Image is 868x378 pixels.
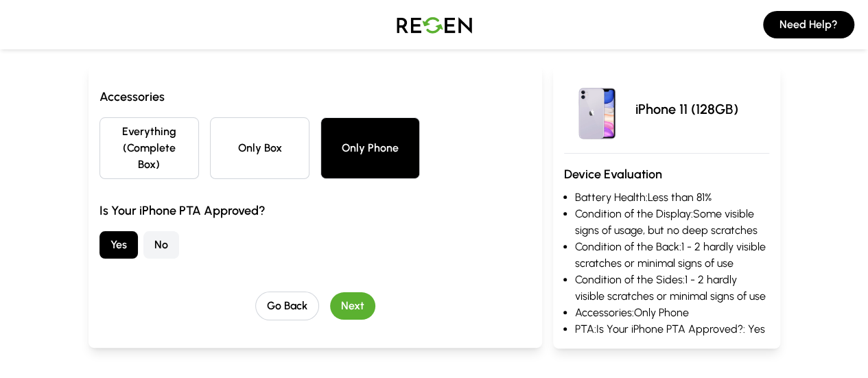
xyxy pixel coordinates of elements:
[575,272,769,305] li: Condition of the Sides: 1 - 2 hardly visible scratches or minimal signs of use
[99,117,199,179] button: Everything (Complete Box)
[763,11,854,38] button: Need Help?
[575,321,769,338] li: PTA: Is Your iPhone PTA Approved?: Yes
[99,231,138,259] button: Yes
[575,305,769,321] li: Accessories: Only Phone
[330,292,375,320] button: Next
[320,117,420,179] button: Only Phone
[386,5,482,44] img: Logo
[143,231,179,259] button: No
[255,292,319,320] button: Go Back
[99,201,531,220] h3: Is Your iPhone PTA Approved?
[575,206,769,239] li: Condition of the Display: Some visible signs of usage, but no deep scratches
[575,189,769,206] li: Battery Health: Less than 81%
[635,99,738,119] p: iPhone 11 (128GB)
[99,87,531,106] h3: Accessories
[564,165,769,184] h3: Device Evaluation
[210,117,309,179] button: Only Box
[575,239,769,272] li: Condition of the Back: 1 - 2 hardly visible scratches or minimal signs of use
[564,76,630,142] img: iPhone 11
